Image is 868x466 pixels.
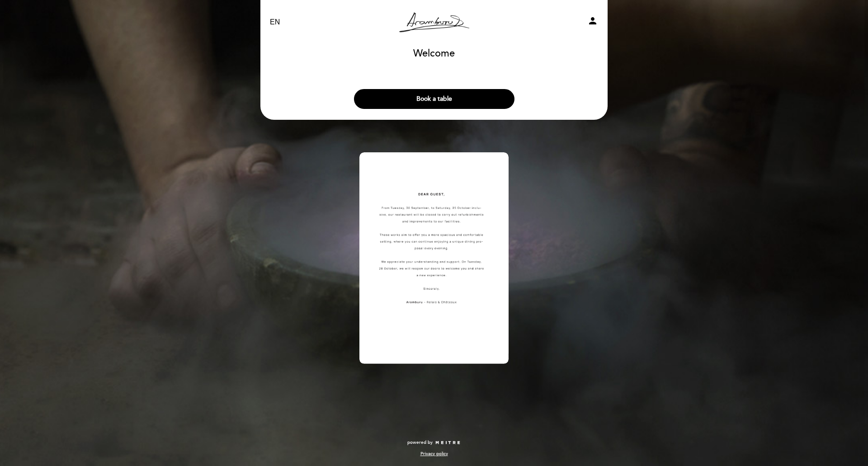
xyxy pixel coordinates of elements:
[407,439,461,446] a: powered by
[407,439,433,446] span: powered by
[413,48,455,59] h1: Welcome
[359,152,509,364] img: banner_1755620435.jpeg
[420,451,448,457] a: Privacy policy
[354,89,514,109] button: Book a table
[587,15,598,29] button: person
[377,10,491,35] a: Aramburu Resto
[435,441,461,445] img: MEITRE
[587,15,598,26] i: person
